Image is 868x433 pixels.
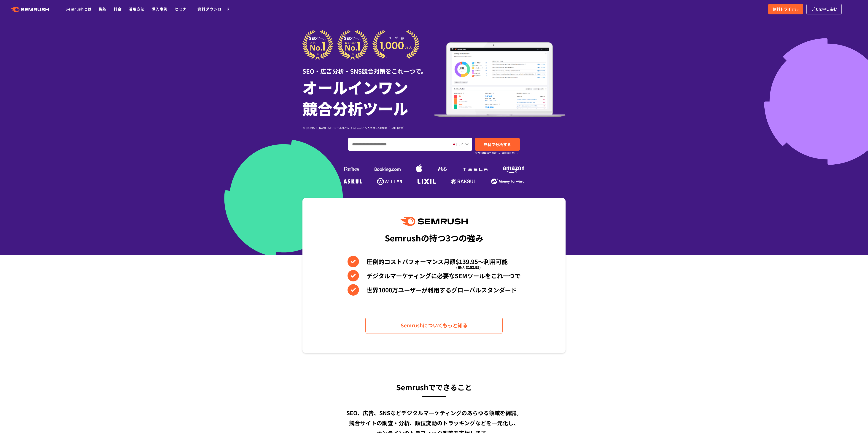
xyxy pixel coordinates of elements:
[458,141,463,147] span: JP
[773,6,798,12] span: 無料トライアル
[806,4,842,14] a: デモを申し込む
[348,138,447,150] input: ドメイン、キーワードまたはURLを入力してください
[152,6,168,12] a: 導入事例
[811,6,837,12] span: デモを申し込む
[197,6,230,12] a: 資料ダウンロード
[475,138,520,151] a: 無料で分析する
[302,77,434,119] h1: オールインワン 競合分析ツール
[768,4,803,14] a: 無料トライアル
[484,142,511,147] span: 無料で分析する
[302,381,566,393] h3: Semrushでできること
[456,262,481,273] span: (税込 $153.95)
[348,256,521,267] li: 圧倒的コストパフォーマンス月額$139.95〜利用可能
[302,126,434,130] div: ※ [DOMAIN_NAME] SEOツール部門にてG2スコア＆人気度No.1獲得（[DATE]時点）
[114,6,122,12] a: 料金
[99,6,107,12] a: 機能
[475,151,519,155] small: ※7日間無料でお試し。自動課金なし。
[348,284,521,296] li: 世界1000万ユーザーが利用するグローバルスタンダード
[348,270,521,281] li: デジタルマーケティングに必要なSEMツールをこれ一つで
[401,321,468,329] span: Semrushについてもっと知る
[65,6,92,12] a: Semrushとは
[365,317,503,334] a: Semrushについてもっと知る
[400,217,468,226] img: Semrush
[175,6,191,12] a: セミナー
[385,229,483,246] div: Semrushの持つ3つの強み
[129,6,145,12] a: 活用方法
[302,60,434,75] div: SEO・広告分析・SNS競合対策をこれ一つで。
